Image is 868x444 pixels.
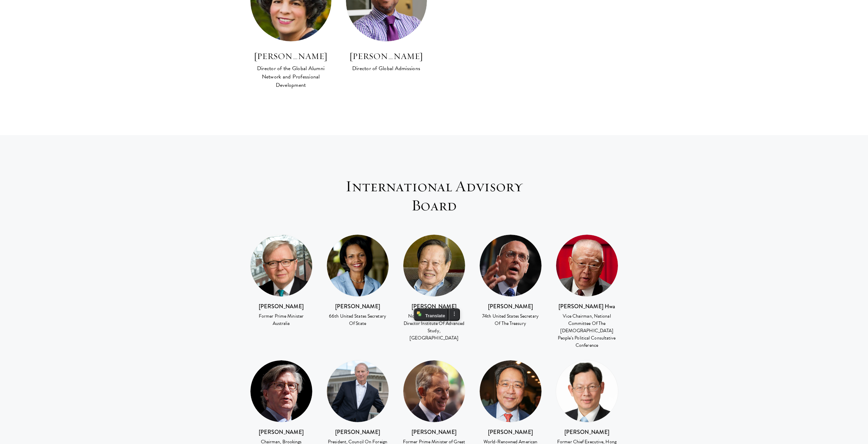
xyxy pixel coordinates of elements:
[326,312,389,327] div: 66th United States Secretary Of State
[326,302,389,311] h3: [PERSON_NAME]
[346,64,427,73] div: Director of Global Admissions
[479,302,542,311] h3: [PERSON_NAME]
[250,428,313,436] h3: [PERSON_NAME]
[556,428,618,436] h3: [PERSON_NAME]
[403,428,465,436] h3: [PERSON_NAME]
[556,312,618,349] div: Vice Chairman, National Committee Of The [DEMOGRAPHIC_DATA] People’s Political Consultative Confe...
[346,50,427,62] h3: [PERSON_NAME]
[403,302,465,311] h3: [PERSON_NAME]
[326,428,389,436] h3: [PERSON_NAME]
[479,428,542,436] h3: [PERSON_NAME]
[250,312,313,327] div: Former Prime Minister Australia
[250,50,332,62] h3: [PERSON_NAME]
[403,312,465,342] div: Nobel Laureate, Honorary Director Institute Of Advanced Study, [GEOGRAPHIC_DATA]
[479,312,542,327] div: 74th United States Secretary Of The Treasury
[556,302,618,311] h3: [PERSON_NAME] Hwa
[326,177,542,216] h3: International Advisory Board
[250,302,313,311] h3: [PERSON_NAME]
[250,64,332,89] div: Director of the Global Alumni Network and Professional Development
